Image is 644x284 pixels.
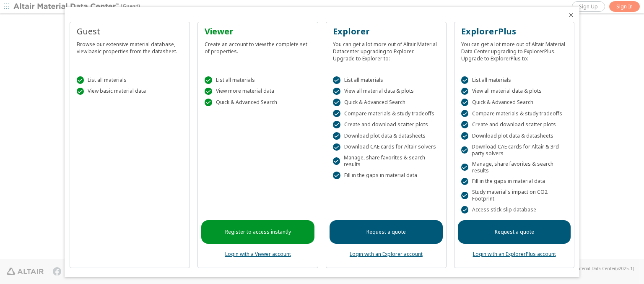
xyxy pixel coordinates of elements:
[473,250,556,258] a: Login with an ExplorerPlus account
[333,121,439,128] div: Create and download scatter plots
[333,26,439,37] div: Explorer
[333,99,439,106] div: Quick & Advanced Search
[461,192,468,199] div: 
[333,88,340,95] div: 
[461,121,469,128] div: 
[333,110,340,117] div: 
[205,99,212,106] div: 
[77,37,183,55] div: Browse our extensive material database, view basic properties from the datasheet.
[461,121,568,128] div: Create and download scatter plots
[205,99,311,106] div: Quick & Advanced Search
[461,161,568,174] div: Manage, share favorites & search results
[333,172,439,179] div: Fill in the gaps in material data
[333,172,340,179] div: 
[458,220,571,244] a: Request a quote
[461,146,468,154] div: 
[461,132,469,140] div: 
[461,88,568,95] div: View all material data & plots
[333,37,439,62] div: You can get a lot more out of Altair Material Datacenter upgrading to Explorer. Upgrade to Explor...
[461,88,469,95] div: 
[461,178,469,185] div: 
[461,206,469,214] div: 
[461,76,568,84] div: List all materials
[333,76,439,84] div: List all materials
[461,189,568,202] div: Study material's impact on CO2 Footprint
[461,26,568,37] div: ExplorerPlus
[461,99,469,106] div: 
[77,76,183,84] div: List all materials
[77,88,84,95] div: 
[77,26,183,37] div: Guest
[77,76,84,84] div: 
[330,220,443,244] a: Request a quote
[461,99,568,106] div: Quick & Advanced Search
[350,250,423,258] a: Login with an Explorer account
[333,157,340,165] div: 
[461,143,568,157] div: Download CAE cards for Altair & 3rd party solvers
[461,37,568,62] div: You can get a lot more out of Altair Material Data Center upgrading to ExplorerPlus. Upgrade to E...
[333,143,340,151] div: 
[333,132,340,140] div: 
[205,76,212,84] div: 
[333,110,439,117] div: Compare materials & study tradeoffs
[205,26,311,37] div: Viewer
[205,88,212,95] div: 
[333,143,439,151] div: Download CAE cards for Altair solvers
[461,206,568,214] div: Access stick-slip database
[568,12,574,18] button: Close
[205,76,311,84] div: List all materials
[333,76,340,84] div: 
[201,220,314,244] a: Register to access instantly
[205,88,311,95] div: View more material data
[461,110,469,117] div: 
[77,88,183,95] div: View basic material data
[461,132,568,140] div: Download plot data & datasheets
[333,132,439,140] div: Download plot data & datasheets
[333,121,340,128] div: 
[333,99,340,106] div: 
[333,154,439,168] div: Manage, share favorites & search results
[461,164,468,171] div: 
[461,110,568,117] div: Compare materials & study tradeoffs
[333,88,439,95] div: View all material data & plots
[205,37,311,55] div: Create an account to view the complete set of properties.
[461,178,568,185] div: Fill in the gaps in material data
[461,76,469,84] div: 
[225,250,291,258] a: Login with a Viewer account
